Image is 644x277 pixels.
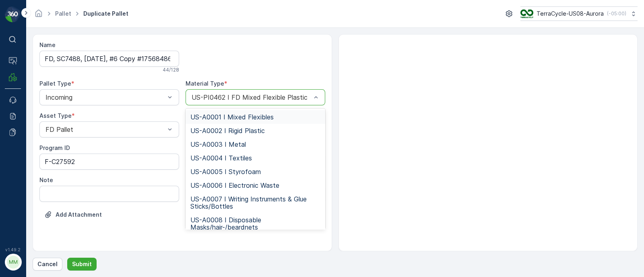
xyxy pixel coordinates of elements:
[520,9,533,18] img: image_ci7OI47.png
[56,211,102,219] p: Add Attachment
[190,182,279,189] span: US-A0006 I Electronic Waste
[190,154,252,162] span: US-A0004 I Textiles
[190,127,265,134] span: US-A0002 I Rigid Plastic
[39,112,72,119] label: Asset Type
[39,208,107,221] button: Upload File
[39,80,71,87] label: Pallet Type
[5,254,21,271] button: MM
[82,10,130,18] span: Duplicate Pallet
[190,195,320,210] span: US-A0007 I Writing Instruments & Glue Sticks/Bottles
[537,10,604,18] p: TerraCycle-US08-Aurora
[39,41,56,48] label: Name
[5,247,21,252] span: v 1.49.2
[190,113,274,121] span: US-A0001 I Mixed Flexibles
[33,258,62,271] button: Cancel
[520,6,638,21] button: TerraCycle-US08-Aurora(-05:00)
[186,80,224,87] label: Material Type
[67,258,97,271] button: Submit
[55,10,71,17] a: Pallet
[34,12,43,19] a: Homepage
[37,260,58,268] p: Cancel
[5,6,21,23] img: logo
[72,260,92,268] p: Submit
[39,144,70,151] label: Program ID
[190,141,246,148] span: US-A0003 I Metal
[7,256,20,269] div: MM
[163,67,179,73] p: 44 / 128
[607,10,626,17] p: ( -05:00 )
[39,176,53,183] label: Note
[190,168,261,175] span: US-A0005 I Styrofoam
[190,216,320,231] span: US-A0008 I Disposable Masks/hair-/beardnets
